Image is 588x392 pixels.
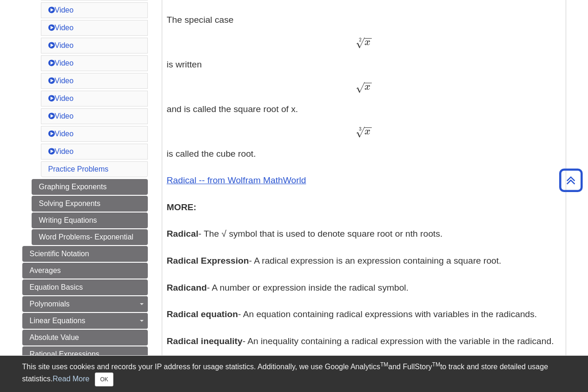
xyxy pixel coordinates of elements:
div: This site uses cookies and records your IP address for usage statistics. Additionally, we use Goo... [22,361,566,386]
a: Video [48,147,74,155]
b: Radical inequality [167,336,243,346]
a: Solving Exponents [32,196,148,212]
a: Writing Equations [32,213,148,228]
a: Word Problems- Exponential [32,229,148,245]
sup: TM [380,361,388,368]
a: Video [48,94,74,102]
a: Practice Problems [48,165,109,173]
span: x [364,82,370,92]
a: Radical -- from Wolfram MathWorld [167,175,306,185]
b: Radicand [167,283,207,292]
span: √ [356,36,364,49]
a: Video [48,6,74,14]
a: Rational Expressions [22,346,148,362]
b: Radical Expression [167,256,249,266]
span: Rational Expressions [30,350,99,358]
b: Radical equation [167,309,238,319]
a: Linear Equations [22,313,148,329]
span: Absolute Value [30,333,79,341]
span: x [364,37,370,47]
a: Graphing Exponents [32,179,148,195]
span: Averages [30,266,61,274]
span: Polynomials [30,300,70,308]
a: Video [48,77,74,85]
a: Video [48,59,74,67]
span: √ [356,81,364,93]
span: x [364,126,370,137]
a: Back to Top [556,174,586,186]
a: Video [48,130,74,138]
sup: TM [432,361,440,368]
a: Video [48,24,74,32]
b: MORE: [167,202,197,212]
a: Polynomials [22,296,148,312]
a: Averages [22,263,148,279]
span: √ [356,126,364,138]
span: Scientific Notation [30,250,89,258]
span: Equation Basics [30,283,83,291]
button: Close [95,372,113,386]
a: Read More [53,375,89,383]
span: Linear Equations [30,317,86,325]
a: Absolute Value [22,330,148,345]
span: 2 [359,37,362,43]
a: Equation Basics [22,279,148,295]
a: Video [48,112,74,120]
span: 3 [359,126,362,132]
a: Scientific Notation [22,246,148,262]
a: Video [48,41,74,49]
b: Radical [167,229,198,239]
